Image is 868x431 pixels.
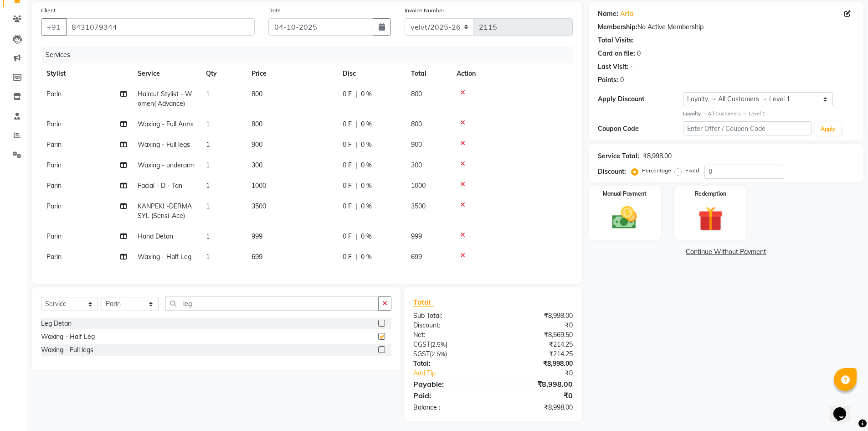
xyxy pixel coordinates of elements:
[411,120,422,128] span: 800
[132,63,200,84] th: Service
[138,161,195,169] span: Waxing - underarm
[406,359,493,369] div: Total:
[643,151,672,161] div: ₹8,998.00
[355,232,357,241] span: |
[695,190,726,198] label: Redemption
[830,395,859,422] iframe: chat widget
[41,63,132,84] th: Stylist
[598,22,637,32] div: Membership:
[343,202,352,211] span: 0 F
[598,94,683,104] div: Apply Discount
[343,140,352,150] span: 0 F
[46,120,62,128] span: Parin
[598,49,635,58] div: Card on file:
[411,202,426,210] span: 3500
[604,203,645,232] img: _cash.svg
[206,90,210,98] span: 1
[138,202,192,220] span: KANPEKI -DERMASYL (Sensi-Ace)
[598,36,634,45] div: Total Visits:
[406,321,493,330] div: Discount:
[508,369,580,378] div: ₹0
[685,166,699,175] label: Fixed
[355,202,357,211] span: |
[361,252,372,262] span: 0 %
[361,202,372,211] span: 0 %
[598,124,683,134] div: Coupon Code
[41,319,72,328] div: Leg Detan
[411,161,422,169] span: 300
[343,181,352,191] span: 0 F
[406,311,493,321] div: Sub Total:
[46,161,62,169] span: Parin
[411,182,426,190] span: 1000
[46,253,62,261] span: Parin
[361,140,372,150] span: 0 %
[252,120,262,128] span: 800
[41,6,56,15] label: Client
[406,403,493,412] div: Balance :
[268,6,281,15] label: Date
[683,110,707,117] strong: Loyalty →
[493,379,580,389] div: ₹8,998.00
[138,232,173,240] span: Hand Detan
[411,90,422,98] span: 800
[405,6,444,15] label: Invoice Number
[591,247,862,257] a: Continue Without Payment
[138,120,194,128] span: Waxing - Full Arms
[206,140,210,149] span: 1
[406,340,493,349] div: ( )
[252,161,262,169] span: 300
[413,340,430,348] span: CGST
[361,89,372,99] span: 0 %
[598,167,626,177] div: Discount:
[493,390,580,401] div: ₹0
[413,297,434,307] span: Total
[493,311,580,321] div: ₹8,998.00
[620,9,633,19] a: Arfa
[406,379,493,389] div: Payable:
[206,161,210,169] span: 1
[598,151,639,161] div: Service Total:
[206,253,210,261] span: 1
[431,350,445,358] span: 2.5%
[493,330,580,340] div: ₹8,569.50
[138,182,182,190] span: Facial - D - Tan
[252,232,262,240] span: 999
[355,252,357,262] span: |
[355,140,357,150] span: |
[683,121,812,135] input: Enter Offer / Coupon Code
[206,232,210,240] span: 1
[206,202,210,210] span: 1
[343,119,352,129] span: 0 F
[432,341,446,348] span: 2.5%
[355,181,357,191] span: |
[42,47,580,63] div: Services
[493,403,580,412] div: ₹8,998.00
[406,369,507,378] a: Add Tip
[200,63,246,84] th: Qty
[815,122,841,136] button: Apply
[413,350,430,358] span: SGST
[451,63,573,84] th: Action
[598,62,628,72] div: Last Visit:
[411,140,422,149] span: 900
[361,181,372,191] span: 0 %
[406,390,493,401] div: Paid:
[252,202,266,210] span: 3500
[355,161,357,170] span: |
[493,321,580,330] div: ₹0
[598,9,618,19] div: Name:
[598,22,854,32] div: No Active Membership
[337,63,406,84] th: Disc
[355,119,357,129] span: |
[406,330,493,340] div: Net:
[343,252,352,262] span: 0 F
[642,166,671,175] label: Percentage
[343,161,352,170] span: 0 F
[206,182,210,190] span: 1
[138,253,191,261] span: Waxing - Half Leg
[411,232,422,240] span: 999
[411,253,422,261] span: 699
[66,18,255,36] input: Search by Name/Mobile/Email/Code
[41,345,93,355] div: Waxing - Full legs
